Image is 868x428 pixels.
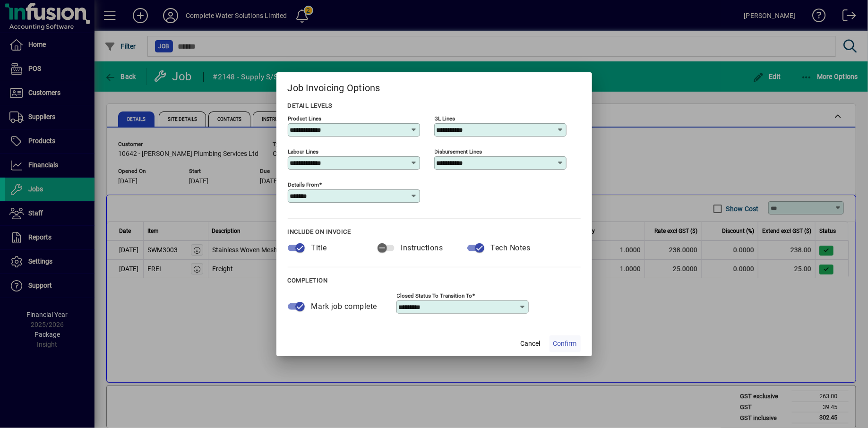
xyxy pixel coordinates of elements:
span: Instructions [401,243,443,252]
div: COMPLETION [288,275,581,286]
button: Cancel [516,335,546,352]
div: INCLUDE ON INVOICE [288,226,581,238]
div: DETAIL LEVELS [288,100,581,111]
span: Cancel [521,339,541,349]
mat-label: Disbursement Lines [435,148,482,154]
button: Confirm [550,335,581,352]
span: Tech Notes [491,243,531,252]
h2: Job Invoicing Options [276,72,592,100]
span: Mark job complete [311,302,378,311]
mat-label: Closed Status To Transition To [397,292,473,299]
span: Title [311,243,327,252]
mat-label: Product Lines [288,115,322,121]
mat-label: Labour Lines [288,148,319,154]
mat-label: Details From [288,181,319,188]
span: Confirm [553,339,577,349]
mat-label: GL Lines [435,115,455,121]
